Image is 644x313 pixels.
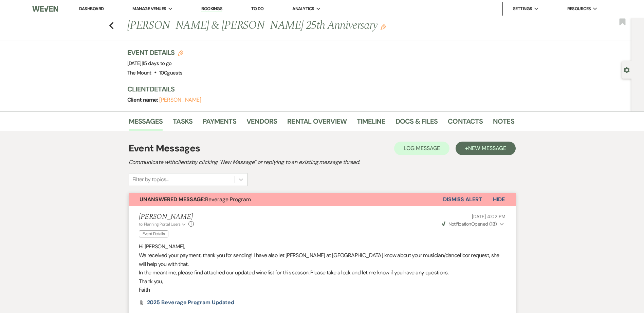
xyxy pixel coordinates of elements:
[132,175,169,184] div: Filter by topics...
[129,158,516,166] h2: Communicate with clients by clicking "New Message" or replying to an existing message thread.
[127,48,184,57] h3: Event Details
[357,116,385,131] a: Timeline
[482,193,516,206] button: Hide
[140,196,251,203] span: Beverage Program
[79,6,104,12] a: Dashboard
[448,116,483,131] a: Contacts
[127,60,172,67] span: [DATE]
[142,60,172,67] span: |
[292,5,314,12] span: Analytics
[129,116,163,131] a: Messages
[139,230,169,237] span: Event Details
[147,300,235,305] a: 2025 Beverage Program updated
[201,6,222,12] a: Bookings
[139,222,181,227] span: to: Planning Portal Users
[139,221,187,227] button: to: Planning Portal Users
[127,69,151,76] span: The Mount
[127,84,508,94] h3: Client Details
[468,145,506,152] span: New Message
[127,18,431,34] h1: [PERSON_NAME] & [PERSON_NAME] 25th Anniversary
[140,196,205,203] strong: Unanswered Message:
[489,221,497,227] strong: ( 13 )
[173,116,192,131] a: Tasks
[493,116,514,131] a: Notes
[147,299,235,306] span: 2025 Beverage Program updated
[441,221,505,228] button: NotificationOpened (13)
[127,96,160,103] span: Client name:
[132,5,166,12] span: Manage Venues
[404,145,440,152] span: Log Message
[443,193,482,206] button: Dismiss Alert
[394,142,449,155] button: Log Message
[139,251,505,268] p: We received your payment, thank you for sending! I have also let [PERSON_NAME] at [GEOGRAPHIC_DAT...
[287,116,347,131] a: Rental Overview
[624,66,630,73] button: Open lead details
[159,69,182,76] span: 100 guests
[129,193,443,206] button: Unanswered Message:Beverage Program
[139,242,505,251] p: Hi [PERSON_NAME],
[139,286,505,294] p: Faith
[448,221,471,227] span: Notification
[139,268,505,277] p: In the meantime, please find attached our updated wine list for this season. Please take a look a...
[251,6,264,12] a: To Do
[442,221,497,227] span: Opened
[129,141,200,155] h1: Event Messages
[456,142,515,155] button: +New Message
[32,2,58,16] img: Weven Logo
[246,116,277,131] a: Vendors
[493,196,505,203] span: Hide
[139,213,194,221] h5: [PERSON_NAME]
[159,97,201,103] button: [PERSON_NAME]
[513,5,532,12] span: Settings
[143,60,172,67] span: 15 days to go
[395,116,438,131] a: Docs & Files
[139,277,505,286] p: Thank you,
[472,213,505,220] span: [DATE] 4:02 PM
[203,116,236,131] a: Payments
[381,24,386,30] button: Edit
[567,5,591,12] span: Resources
